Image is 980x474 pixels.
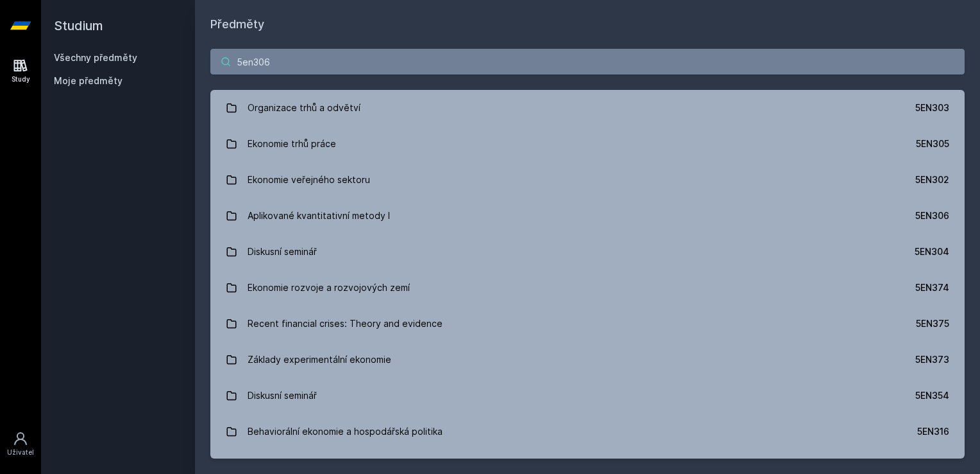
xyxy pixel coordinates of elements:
[248,203,390,229] div: Aplikované kvantitativní metody I
[54,52,137,63] a: Všechny předměty
[915,245,949,258] div: 5EN304
[915,173,949,186] div: 5EN302
[210,414,965,450] a: Behaviorální ekonomie a hospodářská politika 5EN316
[248,95,360,121] div: Organizace trhů a odvětví
[248,347,391,373] div: Základy experimentální ekonomie
[210,234,965,270] a: Diskusní seminář 5EN304
[210,270,965,306] a: Ekonomie rozvoje a rozvojových zemí 5EN374
[248,239,317,265] div: Diskusní seminář
[915,209,949,222] div: 5EN306
[210,90,965,126] a: Organizace trhů a odvětví 5EN303
[210,49,965,75] input: Název nebo ident předmětu…
[248,167,370,193] div: Ekonomie veřejného sektoru
[210,162,965,198] a: Ekonomie veřejného sektoru 5EN302
[3,51,38,91] a: Study
[916,317,949,330] div: 5EN375
[210,342,965,378] a: Základy experimentální ekonomie 5EN373
[3,425,38,464] a: Uživatel
[915,281,949,294] div: 5EN374
[915,353,949,366] div: 5EN373
[248,419,443,444] div: Behaviorální ekonomie a hospodářská politika
[7,448,34,457] div: Uživatel
[248,275,410,301] div: Ekonomie rozvoje a rozvojových zemí
[210,126,965,162] a: Ekonomie trhů práce 5EN305
[248,311,443,337] div: Recent financial crises: Theory and evidence
[248,383,317,408] div: Diskusní seminář
[210,306,965,342] a: Recent financial crises: Theory and evidence 5EN375
[210,198,965,234] a: Aplikované kvantitativní metody I 5EN306
[210,15,965,33] h1: Předměty
[54,75,122,87] span: Moje předměty
[915,389,949,402] div: 5EN354
[917,425,949,438] div: 5EN316
[210,378,965,414] a: Diskusní seminář 5EN354
[915,101,949,114] div: 5EN303
[12,75,30,84] div: Study
[916,137,949,150] div: 5EN305
[248,131,336,157] div: Ekonomie trhů práce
